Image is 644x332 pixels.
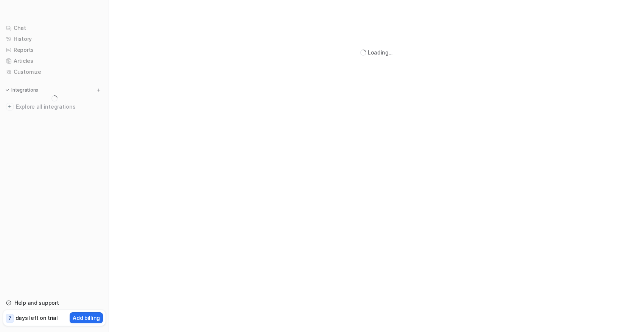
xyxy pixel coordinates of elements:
img: explore all integrations [6,103,14,111]
a: Chat [3,23,106,33]
p: Integrations [11,87,38,93]
img: menu_add.svg [96,87,101,93]
a: Reports [3,45,106,55]
a: Explore all integrations [3,101,106,112]
p: days left on trial [16,314,58,322]
a: History [3,34,106,44]
button: Integrations [3,86,40,94]
button: Add billing [70,312,103,323]
p: 7 [8,315,11,322]
span: Explore all integrations [16,101,103,113]
p: Add billing [73,314,100,322]
a: Customize [3,67,106,77]
img: expand menu [5,87,10,93]
a: Help and support [3,298,106,308]
a: Articles [3,56,106,66]
div: Loading... [368,48,393,56]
